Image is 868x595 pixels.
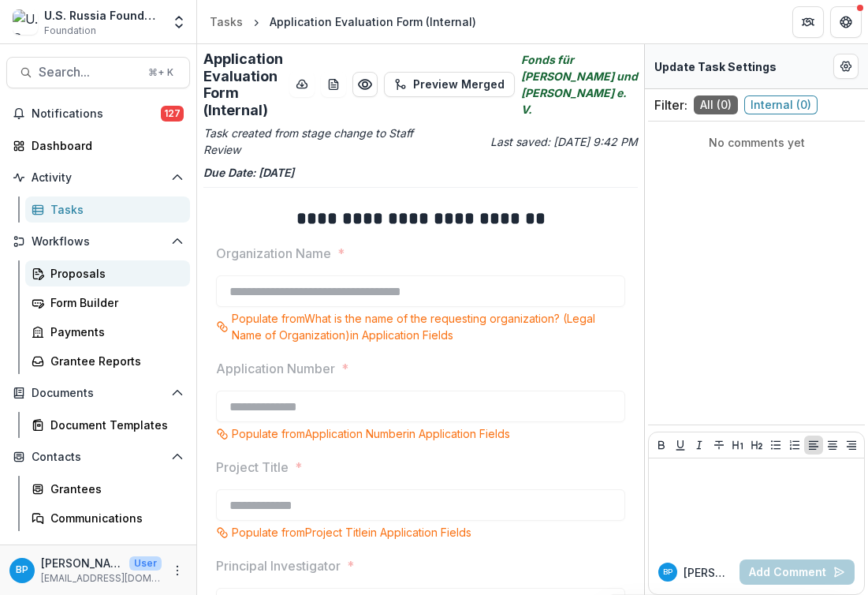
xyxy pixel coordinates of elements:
[216,556,341,575] p: Principal Investigator
[25,319,190,345] a: Payments
[6,165,190,190] button: Open Activity
[694,95,738,114] span: All ( 0 )
[232,524,471,541] p: Populate from Project Title in Application Fields
[654,58,777,75] p: Update Task Settings
[289,72,315,97] button: download-button
[16,565,28,575] div: Bennett P
[203,10,482,33] nav: breadcrumb
[842,436,861,455] button: Align Right
[216,359,335,378] p: Application Number
[41,555,123,571] p: [PERSON_NAME]
[739,559,855,585] button: Add Comment
[32,451,165,464] span: Contacts
[39,65,139,80] span: Search...
[216,244,331,263] p: Organization Name
[32,171,165,185] span: Activity
[129,556,162,571] p: User
[203,125,418,158] p: Task created from stage change to Staff Review
[50,294,177,311] div: Form Builder
[321,72,346,97] button: download-word-button
[168,561,187,580] button: More
[232,310,625,343] p: Populate from What is the name of the requesting organization? (Legal Name of Organization) in Ap...
[6,57,190,88] button: Search...
[766,436,785,455] button: Bullet List
[161,106,184,122] span: 127
[50,510,177,526] div: Communications
[203,51,283,118] h2: Application Evaluation Form (Internal)
[50,417,177,433] div: Document Templates
[50,201,177,218] div: Tasks
[671,436,690,455] button: Underline
[352,72,378,97] button: Preview 87b2acd7-3120-4bcc-8e3e-09863fb27d99.pdf
[203,10,249,33] a: Tasks
[50,265,177,282] div: Proposals
[32,235,165,249] span: Workflows
[654,95,687,114] p: Filter:
[663,568,672,576] div: Bennett P
[232,425,510,442] p: Populate from Application Number in Application Fields
[32,387,165,400] span: Documents
[44,24,96,38] span: Foundation
[654,134,859,151] p: No comments yet
[25,260,190,286] a: Proposals
[32,544,165,557] span: Data & Reporting
[145,64,177,81] div: ⌘ + K
[6,380,190,406] button: Open Documents
[168,6,190,38] button: Open entity switcher
[424,133,639,150] p: Last saved: [DATE] 9:42 PM
[6,101,190,126] button: Notifications127
[804,436,823,455] button: Align Left
[823,436,842,455] button: Align Center
[13,9,38,35] img: U.S. Russia Foundation
[25,505,190,531] a: Communications
[6,229,190,254] button: Open Workflows
[210,13,243,30] div: Tasks
[792,6,824,38] button: Partners
[216,458,289,477] p: Project Title
[41,571,162,586] p: [EMAIL_ADDRESS][DOMAIN_NAME]
[25,290,190,316] a: Form Builder
[652,436,671,455] button: Bold
[728,436,747,455] button: Heading 1
[744,95,818,114] span: Internal ( 0 )
[710,436,728,455] button: Strike
[44,7,162,24] div: U.S. Russia Foundation
[25,412,190,438] a: Document Templates
[25,348,190,374] a: Grantee Reports
[690,436,709,455] button: Italicize
[6,537,190,563] button: Open Data & Reporting
[50,481,177,497] div: Grantees
[270,13,476,30] div: Application Evaluation Form (Internal)
[203,164,638,181] p: Due Date: [DATE]
[747,436,766,455] button: Heading 2
[50,353,177,369] div: Grantee Reports
[521,51,638,118] i: Fonds für [PERSON_NAME] und [PERSON_NAME] e. V.
[830,6,862,38] button: Get Help
[6,444,190,470] button: Open Contacts
[684,564,733,581] p: [PERSON_NAME]
[25,476,190,502] a: Grantees
[25,196,190,223] a: Tasks
[32,107,161,121] span: Notifications
[32,137,177,154] div: Dashboard
[50,324,177,340] div: Payments
[833,54,859,79] button: Edit Form Settings
[384,72,515,97] button: Preview Merged
[6,133,190,159] a: Dashboard
[785,436,804,455] button: Ordered List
